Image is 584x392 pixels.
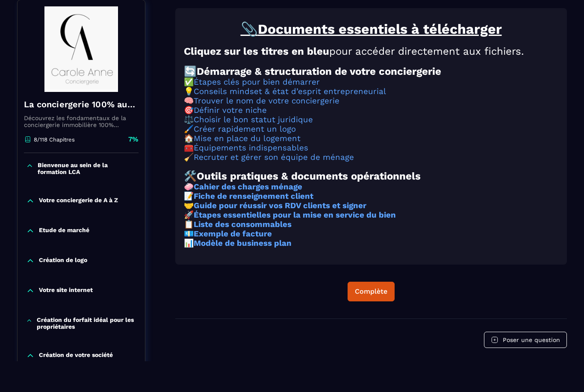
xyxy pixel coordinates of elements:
strong: Démarrage & structuration de votre conciergerie [197,66,441,78]
h3: 🚀 [184,211,558,220]
a: Guide pour réussir vos RDV clients et signer [194,201,366,211]
p: Votre conciergerie de A à Z [39,197,118,206]
a: Étapes clés pour bien démarrer [194,78,320,87]
strong: Outils pratiques & documents opérationnels [197,171,421,183]
a: Étapes essentielles pour la mise en service du bien [194,211,396,220]
u: Documents essentiels à télécharger [258,21,502,38]
a: Exemple de facture [194,230,272,239]
button: Poser une question [484,332,567,348]
img: banner [24,7,139,92]
a: Fiche de renseignement client [194,192,313,201]
h3: 🤝 [184,201,558,211]
p: Création de votre société [39,352,113,360]
h3: 🏠 [184,134,558,144]
div: Complète [355,288,387,296]
h3: 🧰 [184,144,558,153]
a: Mise en place du logement [194,134,301,144]
h3: ✅ [184,78,558,87]
h3: 🧼 [184,183,558,192]
a: Trouver le nom de votre conciergerie [194,97,339,106]
p: Votre site internet [39,287,93,295]
p: Bienvenue au sein de la formation LCA [38,162,136,176]
h3: 📋 [184,220,558,230]
p: 7% [128,135,139,144]
h3: ⚖️ [184,115,558,125]
a: Créer rapidement un logo [194,125,296,134]
h3: 🧹 [184,153,558,162]
h2: 🔄 [184,66,558,78]
p: Création du forfait idéal pour les propriétaires [37,317,136,330]
button: Complète [348,282,395,302]
h4: La conciergerie 100% automatisée [24,99,139,111]
a: Choisir le bon statut juridique [194,115,313,125]
h3: 💶 [184,230,558,239]
h3: 📊 [184,239,558,248]
a: Liste des consommables [194,220,292,230]
a: Cahier des charges ménage [194,183,302,192]
h2: 🛠️ [184,171,558,183]
a: Équipements indispensables [194,144,308,153]
h3: 📝 [184,192,558,201]
h3: 💡 [184,87,558,97]
a: Conseils mindset & état d’esprit entrepreneurial [194,87,386,97]
strong: Cliquez sur les titres en bleu [184,46,329,58]
p: Etude de marché [39,227,89,236]
a: Définir votre niche [194,106,267,115]
h3: 🎯 [184,106,558,115]
a: Modèle de business plan [194,239,292,248]
p: Création de logo [39,257,87,265]
p: 8/118 Chapitres [34,137,75,143]
p: Découvrez les fondamentaux de la conciergerie immobilière 100% automatisée. Cette formation est c... [24,115,139,129]
h3: 🖌️ [184,125,558,134]
a: Recruter et gérer son équipe de ménage [194,153,354,162]
u: 📎 [241,21,258,38]
h3: 🧠 [184,97,558,106]
h2: pour accéder directement aux fichiers. [184,46,558,58]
